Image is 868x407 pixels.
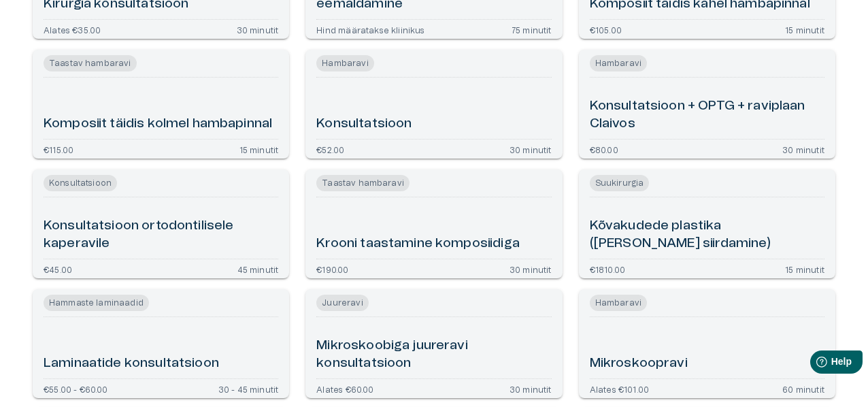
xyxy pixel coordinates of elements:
[316,295,368,311] span: Juureravi
[785,265,824,273] p: 15 minutit
[44,355,219,373] h6: Laminaatide konsultatsioon
[305,50,562,159] a: Open service booking details
[590,355,688,373] h6: Mikroskoopravi
[218,385,279,393] p: 30 - 45 minutit
[590,385,649,393] p: Alates €101.00
[316,235,520,253] h6: Krooni taastamine komposiidiga
[590,145,618,153] p: €80.00
[590,175,650,191] span: Suukirurgia
[590,265,625,273] p: €1810.00
[316,145,344,153] p: €52.00
[305,169,562,278] a: Open service booking details
[316,25,424,33] p: Hind määratakse kliinikus
[44,295,149,311] span: Hammaste laminaadid
[44,55,137,71] span: Taastav hambaravi
[33,50,289,159] a: Open service booking details
[33,289,289,398] a: Open service booking details
[590,97,824,133] h6: Konsultatsioon + OPTG + raviplaan Claivos
[44,115,272,133] h6: Komposiit täidis kolmel hambapinnal
[590,55,647,71] span: Hambaravi
[44,145,73,153] p: €115.00
[44,385,108,393] p: €55.00 - €60.00
[579,50,835,159] a: Open service booking details
[512,25,552,33] p: 75 minutit
[316,55,373,71] span: Hambaravi
[316,385,373,393] p: Alates €60.00
[305,289,562,398] a: Open service booking details
[510,265,552,273] p: 30 minutit
[579,169,835,278] a: Open service booking details
[590,217,824,253] h6: Kõvakudede plastika ([PERSON_NAME] siirdamine)
[510,145,552,153] p: 30 minutit
[316,115,412,133] h6: Konsultatsioon
[237,25,279,33] p: 30 minutit
[590,25,622,33] p: €105.00
[785,25,824,33] p: 15 minutit
[44,175,117,191] span: Konsultatsioon
[316,337,551,373] h6: Mikroskoobiga juureravi konsultatsioon
[590,295,647,311] span: Hambaravi
[316,175,410,191] span: Taastav hambaravi
[782,145,824,153] p: 30 minutit
[316,265,348,273] p: €190.00
[44,25,101,33] p: Alates €35.00
[782,385,824,393] p: 60 minutit
[44,265,72,273] p: €45.00
[237,265,279,273] p: 45 minutit
[579,289,835,398] a: Open service booking details
[33,169,289,278] a: Open service booking details
[762,345,868,383] iframe: Help widget launcher
[510,385,552,393] p: 30 minutit
[239,145,279,153] p: 15 minutit
[44,217,278,253] h6: Konsultatsioon ortodontilisele kaperavile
